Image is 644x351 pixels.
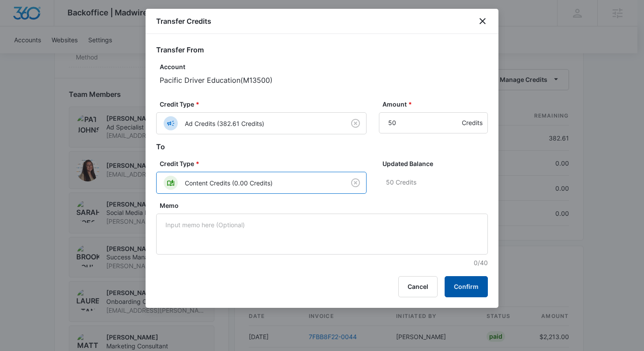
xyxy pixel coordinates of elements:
button: Cancel [398,276,438,297]
h2: To [156,141,488,152]
p: Pacific Driver Education ( M13500 ) [160,75,488,85]
h2: Transfer From [156,44,488,55]
p: Ad Credits (382.61 Credits) [185,119,264,128]
p: 0/40 [160,258,488,267]
div: Credits [462,112,483,133]
button: Clear [348,116,363,130]
label: Amount [382,100,491,109]
p: 50 Credits [386,172,488,193]
label: Credit Type [160,159,370,168]
p: Account [160,62,488,71]
label: Memo [160,201,491,210]
button: Confirm [445,276,488,297]
h1: Transfer Credits [156,16,211,26]
button: close [477,16,488,26]
label: Credit Type [160,100,370,109]
button: Clear [348,176,363,190]
label: Updated Balance [382,159,491,168]
p: Content Credits (0.00 Credits) [185,178,273,188]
